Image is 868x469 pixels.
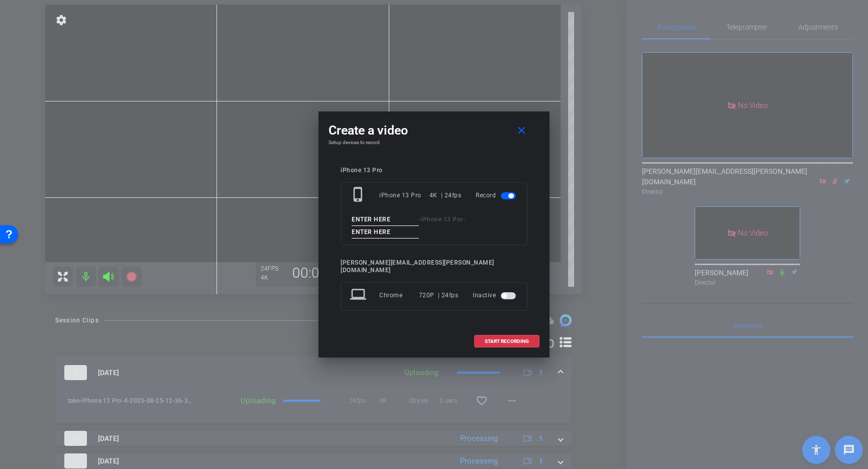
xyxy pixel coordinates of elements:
h4: Setup devices to record [329,140,539,146]
div: Chrome [379,286,419,304]
mat-icon: phone_iphone [350,186,368,204]
input: ENTER HERE [352,213,419,226]
input: ENTER HERE [352,226,419,239]
span: - [419,216,421,223]
div: 720P | 24fps [419,286,459,304]
div: Inactive [473,286,518,304]
div: iPhone 13 Pro [379,186,429,204]
div: [PERSON_NAME][EMAIL_ADDRESS][PERSON_NAME][DOMAIN_NAME] [341,259,527,274]
span: START RECORDING [485,339,529,344]
div: iPhone 13 Pro [341,167,527,174]
span: iPhone 13 Pro [421,216,463,223]
mat-icon: laptop [350,286,368,304]
div: Create a video [329,122,539,140]
mat-icon: close [515,125,528,137]
div: 4K | 24fps [429,186,462,204]
div: Record [476,186,518,204]
span: - [463,216,466,223]
button: START RECORDING [474,335,539,347]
